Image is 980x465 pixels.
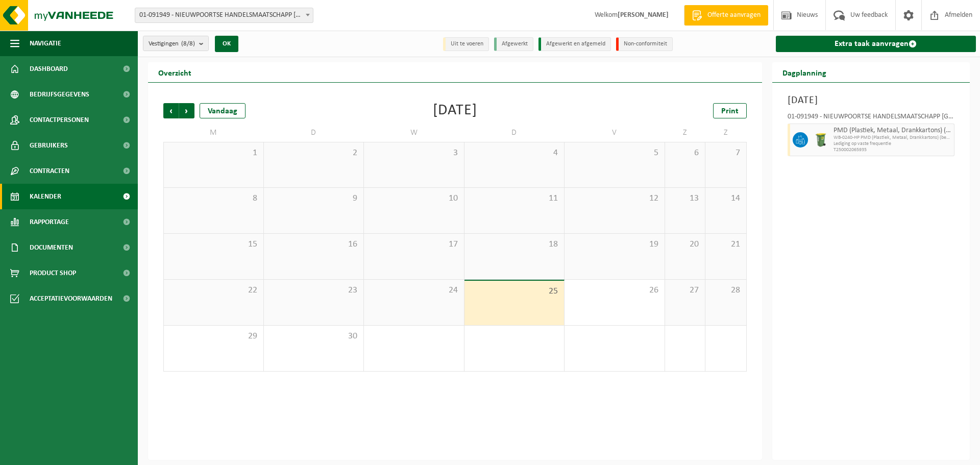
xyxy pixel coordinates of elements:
[169,193,258,204] span: 8
[169,331,258,342] span: 29
[30,260,76,286] span: Product Shop
[788,93,955,108] h3: [DATE]
[670,193,700,204] span: 13
[443,37,489,51] li: Uit te voeren
[710,148,741,159] span: 7
[30,209,69,235] span: Rapportage
[148,62,202,82] h2: Overzicht
[30,56,68,82] span: Dashboard
[30,184,61,209] span: Kalender
[169,148,258,159] span: 1
[470,148,559,159] span: 4
[169,239,258,250] span: 15
[135,8,313,22] span: 01-091949 - NIEUWPOORTSE HANDELSMAATSCHAPP NIEUWPOORT - NIEUWPOORT
[684,5,768,26] a: Offerte aanvragen
[269,331,359,342] span: 30
[181,40,195,47] count: (8/8)
[772,62,837,82] h2: Dagplanning
[788,113,955,124] div: 01-091949 - NIEUWPOORTSE HANDELSMAATSCHAPP [GEOGRAPHIC_DATA]
[269,193,359,204] span: 9
[618,11,669,19] strong: [PERSON_NAME]
[710,239,741,250] span: 21
[616,37,673,51] li: Non-conformiteit
[494,37,533,51] li: Afgewerkt
[269,148,359,159] span: 2
[30,235,73,260] span: Documenten
[813,132,828,148] img: WB-0240-HPE-GN-50
[470,193,559,204] span: 11
[470,286,559,297] span: 25
[834,147,952,153] span: T250002065935
[163,124,264,142] td: M
[670,239,700,250] span: 20
[30,158,69,184] span: Contracten
[565,124,665,142] td: V
[30,31,61,56] span: Navigatie
[834,135,952,141] span: WB-0240-HP PMD (Plastiek, Metaal, Drankkartons) (bedrijven)
[570,239,659,250] span: 19
[369,148,459,159] span: 3
[269,239,359,250] span: 16
[369,285,459,296] span: 24
[705,10,763,20] span: Offerte aanvragen
[570,148,659,159] span: 5
[200,103,246,118] div: Vandaag
[710,285,741,296] span: 28
[670,285,700,296] span: 27
[169,285,258,296] span: 22
[721,107,739,115] span: Print
[369,239,459,250] span: 17
[369,193,459,204] span: 10
[570,193,659,204] span: 12
[665,124,706,142] td: Z
[433,103,477,118] div: [DATE]
[149,36,195,52] span: Vestigingen
[163,103,179,118] span: Vorige
[834,127,952,135] span: PMD (Plastiek, Metaal, Drankkartons) (bedrijven)
[264,124,364,142] td: D
[215,36,238,52] button: OK
[30,286,112,311] span: Acceptatievoorwaarden
[30,107,89,133] span: Contactpersonen
[670,148,700,159] span: 6
[705,124,746,142] td: Z
[538,37,611,51] li: Afgewerkt en afgemeld
[30,82,89,107] span: Bedrijfsgegevens
[713,103,747,118] a: Print
[464,124,565,142] td: D
[30,133,68,158] span: Gebruikers
[269,285,359,296] span: 23
[179,103,194,118] span: Volgende
[143,36,209,51] button: Vestigingen(8/8)
[834,141,952,147] span: Lediging op vaste frequentie
[570,285,659,296] span: 26
[135,8,313,23] span: 01-091949 - NIEUWPOORTSE HANDELSMAATSCHAPP NIEUWPOORT - NIEUWPOORT
[470,239,559,250] span: 18
[364,124,464,142] td: W
[710,193,741,204] span: 14
[776,36,976,52] a: Extra taak aanvragen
